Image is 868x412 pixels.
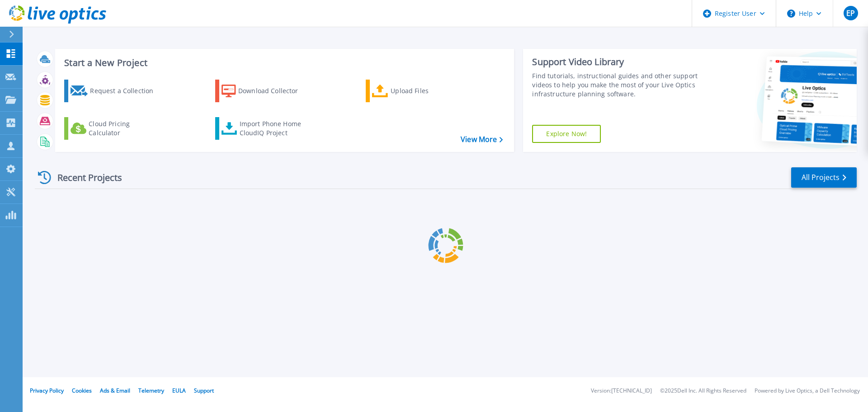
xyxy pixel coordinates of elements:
div: Support Video Library [532,56,702,68]
a: Support [194,387,214,394]
div: Recent Projects [35,166,134,189]
div: Request a Collection [90,82,162,100]
a: Ads & Email [100,387,130,394]
div: Import Phone Home CloudIQ Project [240,119,310,137]
div: Download Collector [238,82,311,100]
a: Upload Files [366,80,467,102]
div: Find tutorials, instructional guides and other support videos to help you make the most of your L... [532,71,702,99]
a: Request a Collection [64,80,165,102]
a: All Projects [791,167,857,188]
li: © 2025 Dell Inc. All Rights Reserved [660,388,746,394]
a: View More [461,135,503,144]
li: Powered by Live Optics, a Dell Technology [755,388,860,394]
span: EP [846,9,855,17]
a: Privacy Policy [30,387,64,394]
a: Cookies [72,387,92,394]
h3: Start a New Project [64,58,503,68]
a: Explore Now! [532,125,601,143]
a: Cloud Pricing Calculator [64,117,165,140]
a: EULA [172,387,186,394]
div: Upload Files [391,82,463,100]
a: Telemetry [138,387,164,394]
a: Download Collector [215,80,316,102]
li: Version: [TECHNICAL_ID] [591,388,652,394]
div: Cloud Pricing Calculator [89,119,161,137]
